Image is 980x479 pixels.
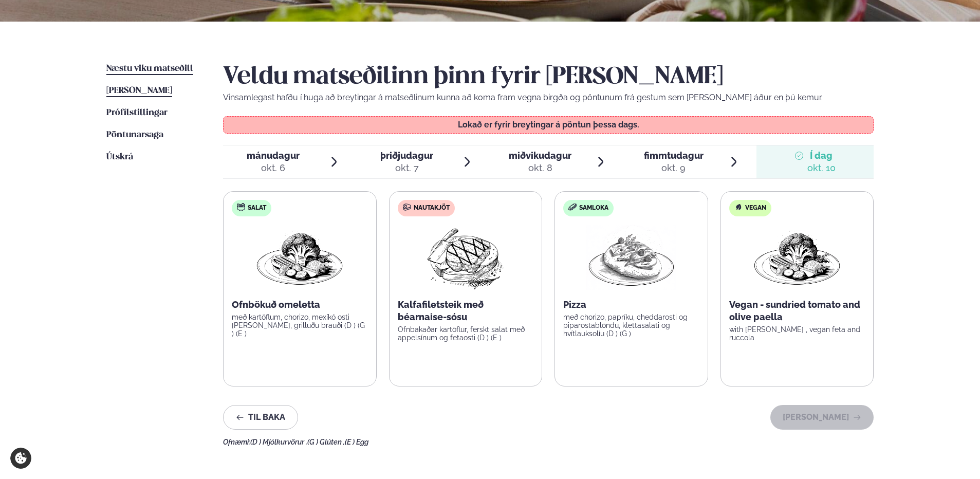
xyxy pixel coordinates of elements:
[398,325,534,342] p: Ofnbakaðar kartöflur, ferskt salat með appelsínum og fetaosti (D ) (E )
[807,162,836,174] div: okt. 10
[563,313,699,338] p: með chorizo, papríku, cheddarosti og piparostablöndu, klettasalati og hvítlauksolíu (D ) (G )
[254,225,345,290] img: Vegan.png
[247,162,300,174] div: okt. 6
[106,153,133,161] span: Útskrá
[568,204,577,211] img: sandwich-new-16px.svg
[403,203,411,211] img: beef.svg
[579,204,608,212] span: Samloka
[509,162,571,174] div: okt. 8
[752,225,842,290] img: Vegan.png
[223,63,874,91] h2: Veldu matseðilinn þinn fyrir [PERSON_NAME]
[234,121,863,129] p: Lokað er fyrir breytingar á pöntun þessa dags.
[414,204,450,212] span: Nautakjöt
[586,225,676,290] img: Pizza-Bread.png
[807,150,836,162] span: Í dag
[237,203,245,211] img: salad.svg
[106,129,163,141] a: Pöntunarsaga
[232,299,368,311] p: Ofnbökuð omeletta
[10,448,31,469] a: Cookie settings
[106,64,193,73] span: Næstu viku matseðill
[729,299,865,323] p: Vegan - sundried tomato and olive paella
[420,225,511,290] img: Beef-Meat.png
[106,131,163,139] span: Pöntunarsaga
[106,107,168,119] a: Prófílstillingar
[223,438,874,446] div: Ofnæmi:
[106,151,133,163] a: Útskrá
[232,313,368,338] p: með kartöflum, chorizo, mexíkó osti [PERSON_NAME], grilluðu brauði (D ) (G ) (E )
[380,162,433,174] div: okt. 7
[509,150,571,161] span: miðvikudagur
[770,405,874,430] button: [PERSON_NAME]
[106,86,172,95] span: [PERSON_NAME]
[248,204,266,212] span: Salat
[247,150,300,161] span: mánudagur
[345,438,368,446] span: (E ) Egg
[223,405,298,430] button: Til baka
[734,203,743,211] img: Vegan.svg
[745,204,766,212] span: Vegan
[250,438,307,446] span: (D ) Mjólkurvörur ,
[380,150,433,161] span: þriðjudagur
[563,299,699,311] p: Pizza
[644,162,704,174] div: okt. 9
[307,438,345,446] span: (G ) Glúten ,
[729,325,865,342] p: with [PERSON_NAME] , vegan feta and ruccola
[398,299,534,323] p: Kalfafiletsteik með béarnaise-sósu
[644,150,704,161] span: fimmtudagur
[106,108,168,117] span: Prófílstillingar
[106,63,193,75] a: Næstu viku matseðill
[223,91,874,104] p: Vinsamlegast hafðu í huga að breytingar á matseðlinum kunna að koma fram vegna birgða og pöntunum...
[106,85,172,97] a: [PERSON_NAME]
